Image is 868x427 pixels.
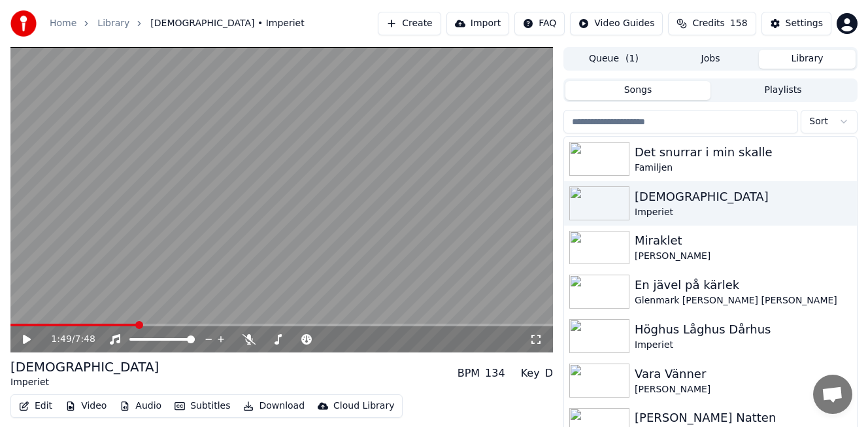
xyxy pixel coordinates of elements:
[485,366,505,381] div: 134
[458,366,480,381] div: BPM
[635,320,852,339] div: Höghus Låghus Dårhus
[635,276,852,294] div: En jävel på kärlek
[635,188,852,206] div: [DEMOGRAPHIC_DATA]
[635,409,852,427] div: [PERSON_NAME] Natten
[14,397,58,415] button: Edit
[10,10,37,37] img: youka
[545,366,553,381] div: D
[635,383,852,396] div: [PERSON_NAME]
[710,81,856,100] button: Playlists
[730,17,748,30] span: 158
[635,231,852,250] div: Miraklet
[238,397,310,415] button: Download
[114,397,167,415] button: Audio
[635,143,852,162] div: Det snurrar i min skalle
[150,17,304,30] span: [DEMOGRAPHIC_DATA] • Imperiet
[565,50,662,69] button: Queue
[635,206,852,219] div: Imperiet
[75,333,95,346] span: 7:48
[759,50,856,69] button: Library
[662,50,759,69] button: Jobs
[668,12,756,35] button: Credits158
[378,12,441,35] button: Create
[51,333,71,346] span: 1:49
[809,115,828,128] span: Sort
[635,162,852,175] div: Familjen
[514,12,565,35] button: FAQ
[60,397,112,415] button: Video
[333,400,394,413] div: Cloud Library
[635,294,852,307] div: Glenmark [PERSON_NAME] [PERSON_NAME]
[97,17,129,30] a: Library
[692,17,724,30] span: Credits
[786,17,823,30] div: Settings
[813,375,852,414] a: Öppna chatt
[635,365,852,383] div: Vara Vänner
[169,397,235,415] button: Subtitles
[446,12,509,35] button: Import
[626,52,639,65] span: ( 1 )
[50,17,76,30] a: Home
[10,358,159,376] div: [DEMOGRAPHIC_DATA]
[565,81,710,100] button: Songs
[50,17,305,30] nav: breadcrumb
[521,366,540,381] div: Key
[10,376,159,389] div: Imperiet
[51,333,82,346] div: /
[570,12,663,35] button: Video Guides
[761,12,831,35] button: Settings
[635,339,852,352] div: Imperiet
[635,250,852,263] div: [PERSON_NAME]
